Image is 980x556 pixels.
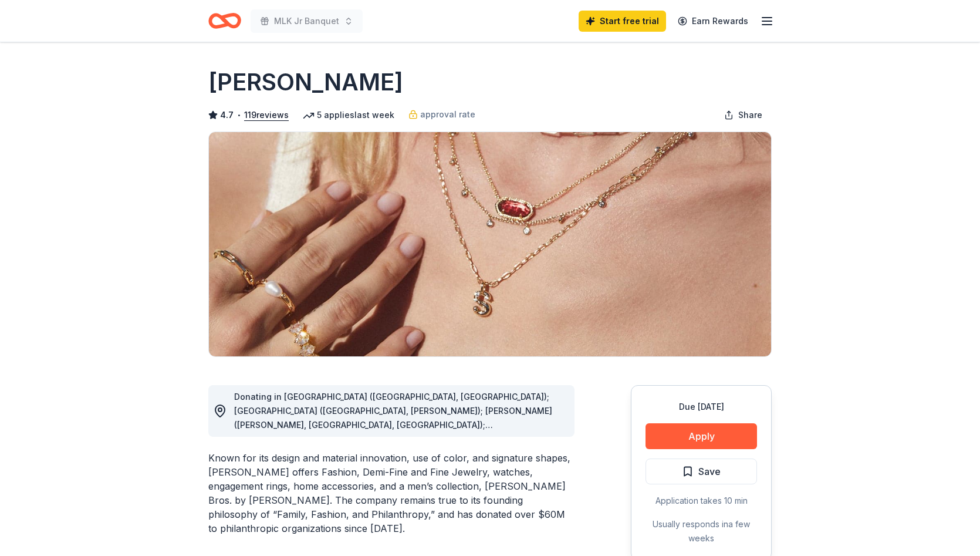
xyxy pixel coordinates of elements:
[244,108,289,122] button: 119reviews
[646,494,757,508] div: Application takes 10 min
[251,9,363,33] button: MLK Jr Banquet
[646,400,757,414] div: Due [DATE]
[208,66,403,99] h1: [PERSON_NAME]
[579,11,666,32] a: Start free trial
[274,14,339,28] span: MLK Jr Banquet
[209,132,771,356] img: Image for Kendra Scott
[420,107,475,122] span: approval rate
[646,459,757,484] button: Save
[237,110,241,120] span: •
[671,11,755,32] a: Earn Rewards
[698,464,721,479] span: Save
[715,103,772,127] button: Share
[208,7,241,35] a: Home
[646,517,757,545] div: Usually responds in a few weeks
[646,423,757,449] button: Apply
[208,451,575,535] div: Known for its design and material innovation, use of color, and signature shapes, [PERSON_NAME] o...
[408,107,475,122] a: approval rate
[220,108,234,122] span: 4.7
[738,108,762,122] span: Share
[303,108,394,122] div: 5 applies last week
